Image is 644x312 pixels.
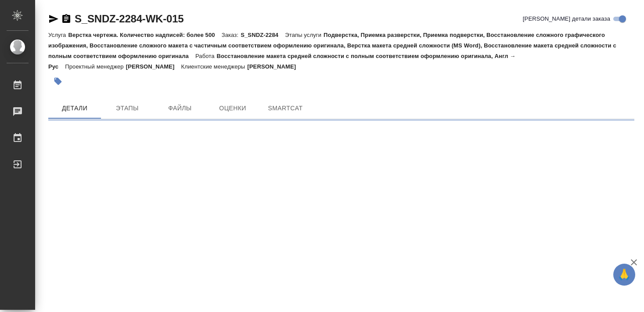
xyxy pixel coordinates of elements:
[75,13,183,25] a: S_SNDZ-2284-WK-015
[181,63,248,70] p: Клиентские менеджеры
[48,32,616,59] p: Подверстка, Приемка разверстки, Приемка подверстки, Восстановление сложного графического изображе...
[222,32,241,38] p: Заказ:
[54,103,96,114] span: Детали
[613,264,635,286] button: 🙏
[247,63,302,70] p: [PERSON_NAME]
[65,63,126,70] p: Проектный менеджер
[241,32,285,38] p: S_SNDZ-2284
[285,32,324,38] p: Этапы услуги
[617,265,632,284] span: 🙏
[106,103,148,114] span: Этапы
[48,72,68,91] button: Добавить тэг
[523,15,610,23] span: [PERSON_NAME] детали заказа
[48,14,59,24] button: Скопировать ссылку для ЯМессенджера
[48,53,515,70] p: Восстановление макета средней сложности с полным соответствием оформлению оригинала, Англ → Рус
[195,53,217,59] p: Работа
[264,103,306,114] span: SmartCat
[48,32,68,38] p: Услуга
[61,14,72,24] button: Скопировать ссылку
[159,103,201,114] span: Файлы
[68,32,221,38] p: Верстка чертежа. Количество надписей: более 500
[126,63,181,70] p: [PERSON_NAME]
[212,103,254,114] span: Оценки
